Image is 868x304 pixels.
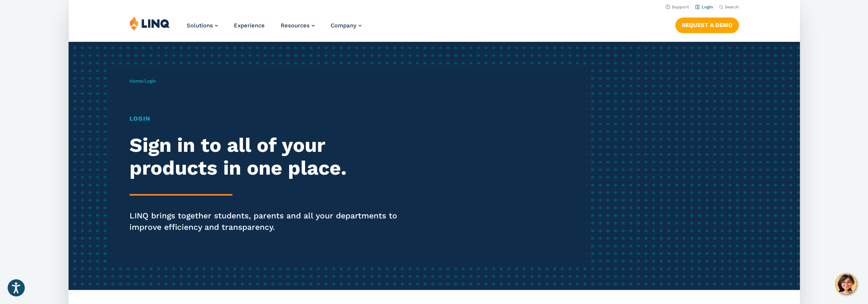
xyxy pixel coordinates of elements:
[719,4,739,10] button: Open Search Bar
[129,210,411,233] p: LINQ brings together students, parents and all your departments to improve efficiency and transpa...
[69,2,800,11] nav: Utility Navigation
[129,134,411,180] h2: Sign in to all of your products in one place.
[281,22,315,29] a: Resources
[331,22,361,29] a: Company
[835,273,857,294] button: Hello, have a question? Let’s chat.
[187,22,218,29] a: Solutions
[665,5,689,10] a: Support
[129,78,142,84] a: Home
[234,22,265,29] a: Experience
[675,18,739,33] a: Request a Demo
[129,114,411,123] h1: Login
[724,5,739,10] span: Search
[695,5,713,10] a: Login
[675,16,739,33] nav: Button Navigation
[281,22,310,29] span: Resources
[187,22,213,29] span: Solutions
[129,16,170,30] img: LINQ | K‑12 Software
[331,22,356,29] span: Company
[187,16,361,41] nav: Primary Navigation
[129,78,156,84] span: /
[144,78,156,84] span: Login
